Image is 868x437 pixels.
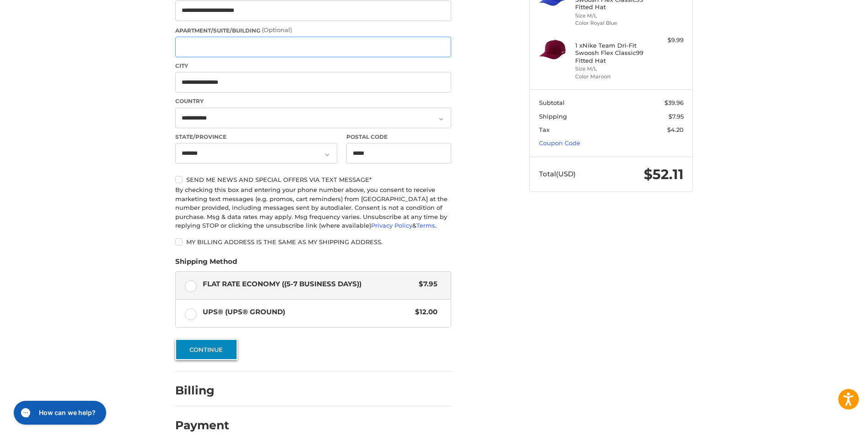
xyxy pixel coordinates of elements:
[175,238,451,246] label: My billing address is the same as my shipping address.
[539,99,565,106] span: Subtotal
[262,26,292,33] small: (Optional)
[539,169,576,178] span: Total (USD)
[346,133,452,141] label: Postal Code
[9,398,109,428] iframe: Gorgias live chat messenger
[575,65,645,73] li: Size M/L
[664,99,684,106] span: $39.96
[575,12,645,20] li: Size M/L
[647,36,684,45] div: $9.99
[644,166,684,183] span: $52.11
[175,257,237,271] legend: Shipping Method
[175,383,229,398] h2: Billing
[414,279,437,290] span: $7.95
[175,97,451,105] label: Country
[175,176,451,183] label: Send me news and special offers via text message*
[175,133,337,141] label: State/Province
[539,126,550,133] span: Tax
[175,418,229,432] h2: Payment
[667,126,684,133] span: $4.20
[203,279,415,290] span: Flat Rate Economy ((5-7 Business Days))
[416,222,435,229] a: Terms
[539,113,567,120] span: Shipping
[575,73,645,81] li: Color Maroon
[575,19,645,27] li: Color Royal Blue
[575,42,645,64] h4: 1 x Nike Team Dri-Fit Swoosh Flex Classic99 Fitted Hat
[410,307,437,317] span: $12.00
[203,307,411,317] span: UPS® (UPS® Ground)
[175,186,451,230] div: By checking this box and entering your phone number above, you consent to receive marketing text ...
[371,222,412,229] a: Privacy Policy
[175,62,451,70] label: City
[539,139,580,147] a: Coupon Code
[175,339,237,360] button: Continue
[175,26,451,35] label: Apartment/Suite/Building
[669,113,684,120] span: $7.95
